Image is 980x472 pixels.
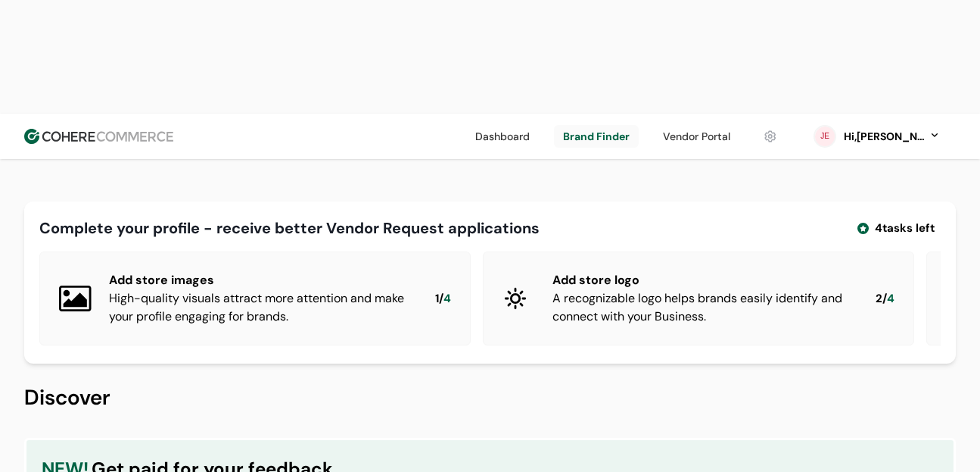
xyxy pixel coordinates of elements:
div: High-quality visuals attract more attention and make your profile engaging for brands. [109,289,411,326]
svg: 0 percent [814,125,836,148]
span: 1 [435,290,439,308]
div: Add store logo [552,271,851,289]
button: Hi,[PERSON_NAME] [842,129,941,145]
div: A recognizable logo helps brands easily identify and connect with your Business. [552,289,851,326]
span: / [439,290,443,308]
img: Cohere Logo [24,129,173,144]
span: Discover [24,383,110,411]
div: Hi, [PERSON_NAME] [842,129,926,145]
div: Complete your profile - receive better Vendor Request applications [39,217,540,239]
span: 4 [443,290,451,308]
span: 2 [876,290,882,308]
span: / [882,290,887,308]
span: 4 tasks left [875,220,935,237]
span: 4 [887,290,894,308]
div: Add store images [109,271,411,289]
